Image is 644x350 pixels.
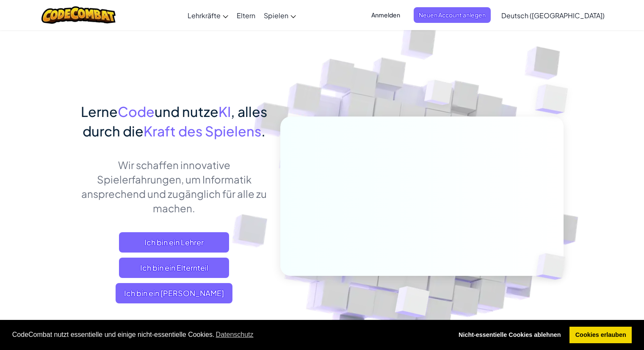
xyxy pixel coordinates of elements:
button: Ich bin ein [PERSON_NAME] [116,283,232,303]
p: Wir schaffen innovative Spielerfahrungen, um Informatik ansprechend und zugänglich für alle zu ma... [81,158,268,215]
a: Eltern [232,4,260,27]
img: Overlap cubes [518,64,591,135]
button: Neuen Account anlegen [414,7,491,23]
a: deny cookies [453,327,567,344]
button: Anmelden [366,7,405,23]
a: learn more about cookies [214,328,254,341]
img: Overlap cubes [408,63,469,126]
a: allow cookies [569,327,632,344]
a: Lehrkräfte [183,4,232,27]
a: Spielen [260,4,300,27]
img: Overlap cubes [522,236,585,297]
a: Deutsch ([GEOGRAPHIC_DATA]) [497,4,609,27]
span: Deutsch ([GEOGRAPHIC_DATA]) [501,11,605,20]
span: . [261,122,265,139]
a: Ich bin ein Lehrer [119,232,229,253]
a: Ich bin ein Elternteil [119,258,229,278]
span: Code [118,103,155,120]
span: Lehrkräfte [188,11,221,20]
span: Spielen [264,11,288,20]
img: Overlap cubes [374,268,450,339]
span: und nutze [155,103,218,120]
img: CodeCombat logo [41,6,116,24]
span: KI [218,103,231,120]
span: Lerne [81,103,118,120]
span: CodeCombat nutzt essentielle und einige nicht-essentielle Cookies. [12,328,446,341]
span: Kraft des Spielens [144,122,261,139]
